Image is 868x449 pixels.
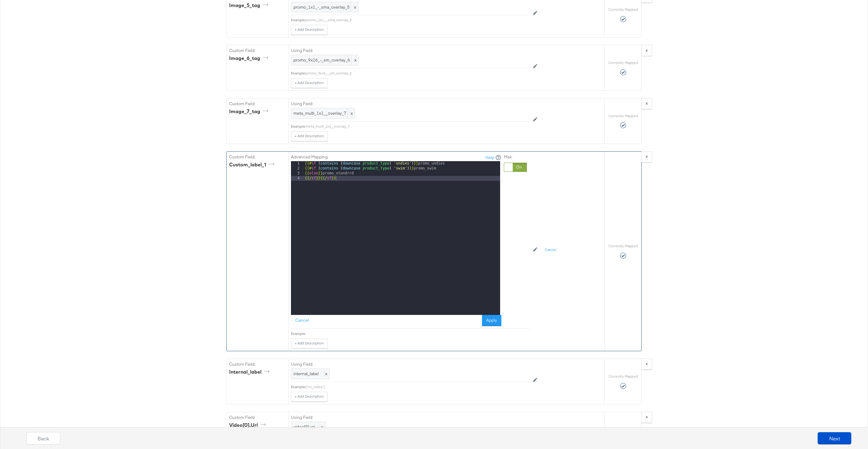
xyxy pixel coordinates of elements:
[291,18,306,22] div: Example:
[291,131,328,141] button: + Add Description
[306,71,529,76] div: promo_9x16_-_sm_overlay_6
[818,432,851,444] button: Next
[646,47,648,53] strong: x
[641,98,652,109] button: x
[291,154,328,160] label: Advanced Mapping:
[291,384,306,389] div: Example:
[608,60,638,65] label: Correctly Mapped
[306,124,529,129] div: meta_multi_1x1__overlay_7
[293,57,356,63] span: promo_9x16_-_sm_overlay_6
[229,422,268,429] div: video[0].url
[641,45,652,56] button: x
[291,331,306,336] div: Example:
[351,55,358,65] span: x
[291,161,304,166] div: 1
[291,124,306,129] div: Example:
[293,4,356,10] span: promo_1x1_-_sma_overlay_5
[485,155,494,161] a: Help
[641,412,652,423] button: x
[608,244,638,248] label: Correctly Mapped
[347,108,355,118] span: x
[229,55,270,62] div: image_6_tag
[646,414,648,419] strong: x
[324,371,327,376] span: x
[291,78,328,88] button: + Add Description
[291,101,529,107] label: Using Field:
[291,392,328,402] button: + Add Description
[229,415,286,420] label: Custom Field:
[229,48,286,54] label: Custom Field:
[646,361,648,366] strong: x
[291,171,304,176] div: 3
[229,154,286,160] label: Custom Field:
[291,361,529,367] label: Using Field:
[291,48,529,54] label: Using Field:
[229,2,270,9] div: image_5_tag
[291,166,304,171] div: 2
[291,71,306,76] div: Example:
[541,245,560,255] button: Cancel
[291,339,328,348] button: + Add Description
[293,371,319,376] span: internal_label
[291,415,529,420] label: Using Field:
[291,315,313,326] button: Cancel
[229,361,286,367] label: Custom Field:
[291,25,328,35] button: + Add Description
[306,18,529,22] div: promo_1x1_-_sma_overlay_5
[646,100,648,106] strong: x
[608,374,638,379] label: Correctly Mapped
[482,315,501,326] button: Apply
[229,108,270,115] div: image_7_tag
[351,2,358,12] span: x
[26,432,60,444] button: Back
[229,101,286,107] label: Custom Field:
[293,110,352,116] span: meta_multi_1x1__overlay_7
[229,161,277,168] div: custom_label_1
[646,153,648,159] strong: x
[608,7,638,12] label: Correctly Mapped
[641,359,652,370] button: x
[641,151,652,162] button: x
[229,368,272,375] div: internal_label
[306,384,529,389] div: ['no_video']
[608,113,638,118] label: Correctly Mapped
[291,176,304,181] div: 4
[504,154,527,160] label: Max:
